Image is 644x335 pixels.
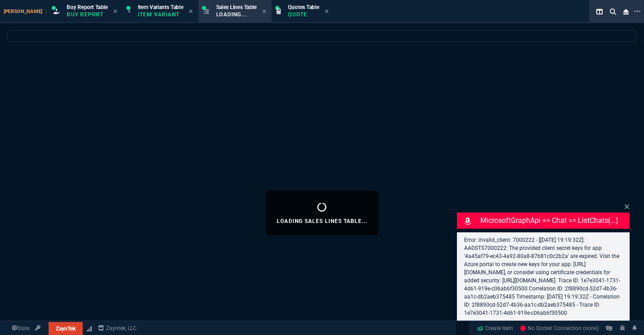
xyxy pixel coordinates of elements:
[138,11,183,18] p: Item Variant
[325,8,329,15] nx-icon: Close Tab
[9,324,32,332] a: Global State
[634,7,640,16] nx-icon: Open New Tab
[277,217,367,225] p: Loading Sales Lines Table...
[606,6,620,17] nx-icon: Search
[216,11,257,18] p: Loading...
[113,8,117,15] nx-icon: Close Tab
[189,8,193,15] nx-icon: Close Tab
[262,8,266,15] nx-icon: Close Tab
[138,4,183,10] span: Item Variants Table
[620,6,632,17] nx-icon: Close Workbench
[4,9,46,14] span: [PERSON_NAME]
[67,4,108,10] span: Buy Report Table
[520,325,599,331] span: No Socket Connection (none)
[474,321,517,335] a: Create Item
[67,11,108,18] p: Buy Report
[95,324,139,332] a: msbcCompanyName
[480,215,628,226] p: MicrosoftGraphApi => chat => listChats(...)
[593,6,606,17] nx-icon: Split Panels
[288,4,319,10] span: Quotes Table
[216,4,257,10] span: Sales Lines Table
[288,11,319,18] p: Quote
[32,324,43,332] a: API TOKEN
[464,236,622,317] p: Error: invalid_client: 7000222 - [[DATE] 19:19:32Z]: AADSTS7000222: The provided client secret ke...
